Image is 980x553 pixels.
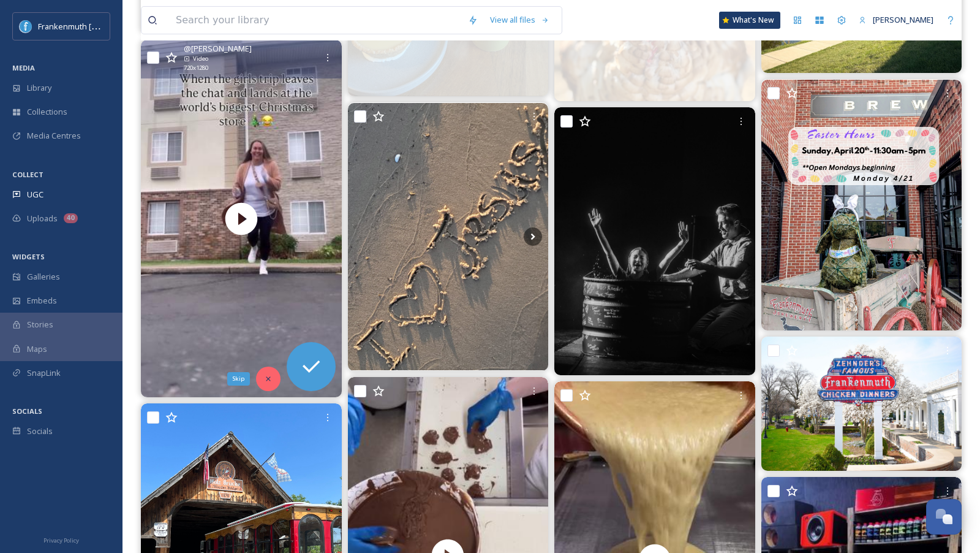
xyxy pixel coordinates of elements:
[719,12,780,29] a: What's New
[926,499,962,535] button: Open Chat
[141,40,342,397] img: thumbnail
[12,170,43,179] span: COLLECT
[27,367,61,379] span: SnapLink
[27,343,47,355] span: Maps
[12,406,42,416] span: SOCIALS
[348,103,549,371] img: Sadly, every trip has its end... I'll miss you. 💙🌊 #mackinac #mackinacisland #oscodamichigan #bea...
[27,271,60,283] span: Galleries
[20,20,32,32] img: Social%20Media%20PFP%202025.jpg
[227,372,250,386] div: Skip
[27,213,58,224] span: Uploads
[761,337,962,470] img: All of us at Zehnder's of Frankenmuth are proud to be celebrating our 96th Mother's Day with you,...
[27,425,53,437] span: Socials
[853,8,940,32] a: [PERSON_NAME]
[27,295,57,307] span: Embeds
[873,14,933,25] span: [PERSON_NAME]
[184,43,252,55] span: @ [PERSON_NAME]
[27,319,53,330] span: Stories
[43,532,79,547] a: Privacy Policy
[64,213,78,223] div: 40
[761,80,962,330] img: We are adjusting our hours slightly on Sunday for Easter - we will be closing at 5pm 🐰🌷 Beginning...
[193,55,208,63] span: Video
[27,130,81,142] span: Media Centres
[184,64,208,72] span: 720 x 1280
[12,63,35,72] span: MEDIA
[38,20,130,32] span: Frankenmuth [US_STATE]
[12,252,45,261] span: WIDGETS
[27,106,67,118] span: Collections
[554,107,755,375] img: Yesterday was an incredible celebration of the resurrection of Jesus at the Dow Event Center! Wit...
[170,7,462,34] input: Search your library
[27,82,51,94] span: Library
[43,536,79,544] span: Privacy Policy
[27,189,43,200] span: UGC
[484,8,556,32] a: View all files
